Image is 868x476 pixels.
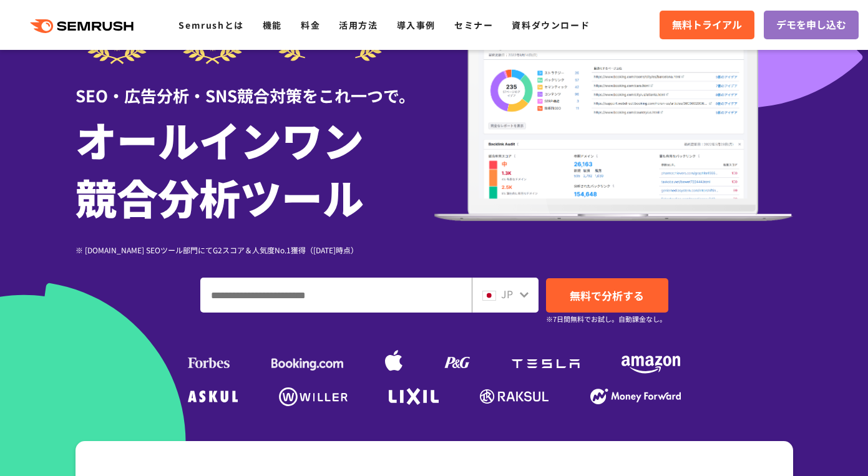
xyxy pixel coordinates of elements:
input: ドメイン、キーワードまたはURLを入力してください [201,278,471,312]
div: SEO・広告分析・SNS競合対策をこれ一つで。 [76,64,434,107]
a: 活用方法 [339,19,378,31]
a: セミナー [454,19,493,31]
a: Semrushとは [178,19,243,31]
span: JP [501,286,513,301]
a: 無料トライアル [660,11,754,39]
a: 資料ダウンロード [512,19,590,31]
span: デモを申し込む [776,17,846,33]
a: 機能 [263,19,282,31]
a: 料金 [301,19,320,31]
div: ※ [DOMAIN_NAME] SEOツール部門にてG2スコア＆人気度No.1獲得（[DATE]時点） [76,244,434,256]
span: 無料で分析する [570,288,644,303]
small: ※7日間無料でお試し。自動課金なし。 [546,313,666,325]
a: 導入事例 [397,19,436,31]
a: 無料で分析する [546,278,668,313]
span: 無料トライアル [672,17,742,33]
h1: オールインワン 競合分析ツール [76,110,434,225]
a: デモを申し込む [764,11,859,39]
